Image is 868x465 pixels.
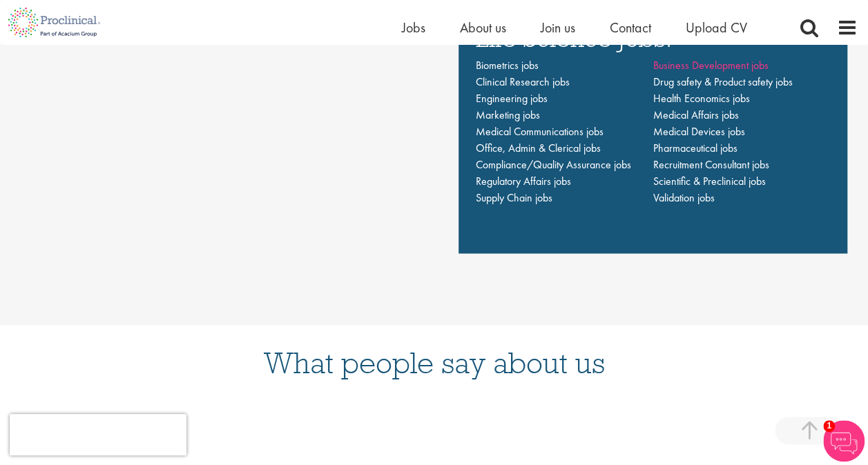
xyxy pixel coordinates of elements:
nav: Main navigation [476,57,831,206]
a: Supply Chain jobs [476,190,552,205]
a: Marketing jobs [476,108,540,122]
a: Biometrics jobs [476,58,539,72]
a: Pharmaceutical jobs [653,141,737,155]
h3: Life Science Jobs: [476,25,831,50]
a: Jobs [402,19,425,37]
a: Medical Affairs jobs [653,108,738,122]
a: Drug safety & Product safety jobs [653,75,792,89]
a: Clinical Research jobs [476,75,570,89]
a: Business Development jobs [653,58,768,72]
a: Health Economics jobs [653,91,749,106]
a: Upload CV [686,19,747,37]
a: Medical Communications jobs [476,124,604,139]
img: Chatbot [823,420,865,462]
a: Medical Devices jobs [653,124,744,139]
span: 1 [823,420,835,432]
a: Recruitment Consultant jobs [653,157,769,172]
a: Validation jobs [653,190,714,205]
a: Office, Admin & Clerical jobs [476,141,601,155]
iframe: reCAPTCHA [10,414,186,455]
a: Engineering jobs [476,91,548,106]
a: Regulatory Affairs jobs [476,174,571,188]
a: Compliance/Quality Assurance jobs [476,157,631,172]
a: Contact [610,19,651,37]
a: Join us [541,19,575,37]
a: Scientific & Preclinical jobs [653,174,765,188]
a: About us [460,19,506,37]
